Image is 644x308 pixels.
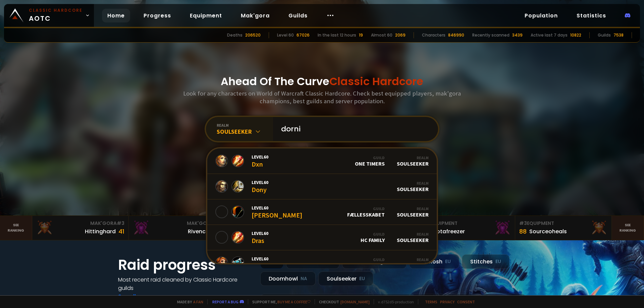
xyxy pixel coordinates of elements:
[355,155,385,167] div: One Timers
[397,206,429,218] div: Soulseeker
[397,181,429,186] div: Realm
[361,232,385,243] div: HC Family
[207,199,437,225] a: Level60[PERSON_NAME]GuildFællesskabetRealmSoulseeker
[252,230,268,245] div: Dras
[29,7,83,13] small: Classic Hardcore
[301,275,307,282] small: NA
[138,9,176,22] a: Progress
[260,271,316,286] div: Doomhowl
[227,32,243,38] div: Deaths
[207,174,437,199] a: Level60DonyRealmSoulseeker
[32,216,129,240] a: Mak'Gora#3Hittinghard41
[277,299,311,304] a: Buy me a coffee
[207,225,437,250] a: Level60DrasGuildHC FamilyRealmSoulseeker
[118,254,252,275] h1: Raid progress
[118,227,124,236] div: 41
[433,227,465,236] div: Notafreezer
[252,205,302,219] div: [PERSON_NAME]
[173,299,203,304] span: Made by
[315,299,370,304] span: Checkout
[340,299,370,304] a: [DOMAIN_NAME]
[85,227,116,236] div: Hittinghard
[36,220,124,227] div: Mak'Gora
[129,216,225,240] a: Mak'Gora#2Rivench100
[252,154,268,160] span: Level 60
[529,227,567,236] div: Sourceoheals
[462,254,509,269] div: Stitches
[419,216,515,240] a: #2Equipment88Notafreezer
[361,232,385,237] div: Guild
[283,9,313,22] a: Guilds
[193,299,203,304] a: a fan
[397,155,429,167] div: Soulseeker
[395,32,406,38] div: 2069
[397,155,429,160] div: Realm
[252,179,268,185] span: Level 60
[4,4,94,27] a: Classic HardcoreAOTC
[318,271,373,286] div: Soulseeker
[359,32,363,38] div: 19
[359,275,365,282] small: EU
[365,257,385,262] div: Guild
[570,32,581,38] div: 10822
[252,230,268,236] span: Level 60
[118,275,252,292] h4: Most recent raid cleaned by Classic Hardcore guilds
[612,216,644,240] a: Seeranking
[252,256,268,270] div: Dyfa
[217,128,273,135] div: Soulseeker
[318,32,356,38] div: In the last 12 hours
[423,220,511,227] div: Equipment
[29,7,83,23] span: AOTC
[512,32,523,38] div: 3439
[355,155,385,160] div: Guild
[180,89,464,105] h3: Look for any characters on World of Warcraft Classic Hardcore. Check best equipped players, mak'g...
[118,293,162,300] a: See all progress
[102,9,130,22] a: Home
[248,299,311,304] span: Support me,
[425,299,437,304] a: Terms
[235,9,275,22] a: Mak'gora
[397,232,429,237] div: Realm
[422,32,445,38] div: Characters
[495,258,501,265] small: EU
[184,9,227,22] a: Equipment
[297,32,310,38] div: 67026
[252,154,268,168] div: Dxn
[207,250,437,276] a: Level60DyfaGuildMortalRealmSoulseeker
[519,220,607,227] div: Equipment
[519,220,527,227] span: # 3
[374,299,414,304] span: v. d752d5 - production
[397,232,429,243] div: Soulseeker
[221,73,423,89] h1: Ahead Of The Curve
[457,299,475,304] a: Consent
[117,220,124,227] span: # 3
[571,9,611,22] a: Statistics
[252,205,302,211] span: Level 60
[277,32,294,38] div: Level 60
[472,32,509,38] div: Recently scanned
[445,258,451,265] small: EU
[212,299,238,304] a: Report a bug
[133,220,221,227] div: Mak'Gora
[365,257,385,269] div: Mortal
[613,32,624,38] div: 7538
[217,123,273,128] div: realm
[347,206,385,211] div: Guild
[397,181,429,192] div: Soulseeker
[329,74,423,89] span: Classic Hardcore
[598,32,611,38] div: Guilds
[252,256,268,262] span: Level 60
[252,179,268,194] div: Dony
[440,299,454,304] a: Privacy
[409,254,459,269] div: Nek'Rosh
[448,32,464,38] div: 846990
[397,257,429,269] div: Soulseeker
[397,257,429,262] div: Realm
[519,9,563,22] a: Population
[277,117,430,141] input: Search a character...
[515,216,612,240] a: #3Equipment88Sourceoheals
[397,206,429,211] div: Realm
[188,227,209,236] div: Rivench
[245,32,261,38] div: 206520
[207,148,437,174] a: Level60DxnGuildOne TimersRealmSoulseeker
